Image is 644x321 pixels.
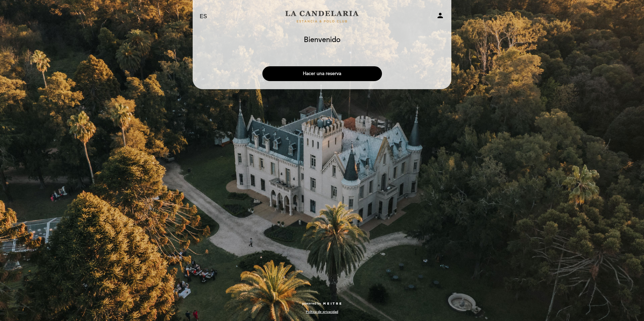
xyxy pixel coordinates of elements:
span: powered by [302,301,321,306]
a: LA CANDELARIA [280,7,364,26]
a: Política de privacidad [306,310,338,314]
button: person [436,11,444,22]
i: person [436,11,444,20]
button: Hacer una reserva [262,66,382,81]
h1: Bienvenido [304,36,341,44]
a: powered by [302,301,342,306]
img: MEITRE [323,302,342,306]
